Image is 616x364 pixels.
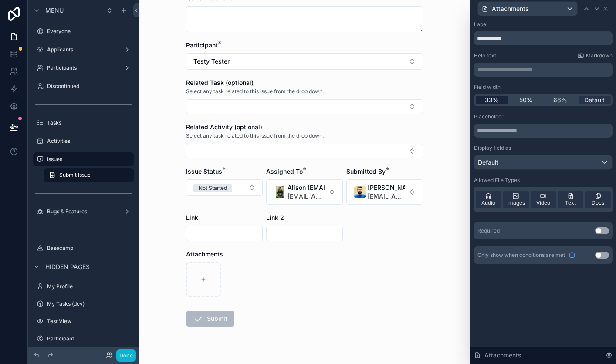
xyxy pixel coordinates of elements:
[474,63,613,77] div: scrollable content
[577,52,613,59] a: Markdown
[584,96,605,104] span: Default
[186,88,324,95] span: Select any task related to this issue from the drop down.
[47,318,132,325] label: Test View
[492,4,528,13] span: Attachments
[33,152,134,166] a: Issues
[186,250,223,258] span: Attachments
[186,123,262,131] span: Related Activity (optional)
[474,177,520,184] label: Allowed File Types
[519,96,533,104] span: 50%
[47,300,132,307] label: My Tasks (dev)
[474,145,511,152] label: Display field as
[474,84,501,91] label: Field width
[59,172,91,179] span: Submit Issue
[116,349,136,362] button: Done
[186,144,423,158] button: Select Button
[47,245,132,252] label: Basecamp
[507,199,525,206] span: Images
[474,52,496,59] label: Help text
[477,1,578,16] button: Attachments
[266,168,303,175] span: Assigned To
[536,199,550,206] span: Video
[47,119,132,126] label: Tasks
[288,192,325,201] span: [EMAIL_ADDRESS][DOMAIN_NAME]
[47,28,132,35] label: Everyone
[484,351,521,360] span: Attachments
[47,156,129,163] label: Issues
[33,314,134,328] a: Test View
[485,96,499,104] span: 33%
[565,199,576,206] span: Text
[553,96,567,104] span: 66%
[45,263,90,271] span: Hidden pages
[368,183,405,192] span: [PERSON_NAME]
[186,179,263,196] button: Select Button
[193,57,230,66] span: Testy Tester
[47,83,132,90] label: Discontinued
[474,113,504,120] label: Placeholder
[47,283,132,290] label: My Profile
[47,46,120,53] label: Applicants
[592,199,604,206] span: Docs
[477,252,565,259] span: Only show when conditions are met
[33,297,134,311] a: My Tasks (dev)
[47,64,120,71] label: Participants
[33,61,134,75] a: Participants
[33,134,134,148] a: Activities
[44,168,134,182] a: Submit Issue
[368,192,405,201] span: [EMAIL_ADDRESS][DOMAIN_NAME]
[186,214,198,221] span: Link
[186,132,324,139] span: Select any task related to this issue from the drop down.
[33,116,134,130] a: Tasks
[346,168,386,175] span: Submitted By
[186,53,423,70] button: Select Button
[45,6,64,15] span: Menu
[47,335,132,342] label: Participant
[186,41,218,49] span: Participant
[477,227,500,234] div: Required
[186,168,222,175] span: Issue Status
[186,99,423,114] button: Select Button
[47,208,120,215] label: Bugs & Features
[478,158,498,167] span: Default
[47,138,132,145] label: Activities
[33,43,134,57] a: Applicants
[33,332,134,346] a: Participant
[199,184,227,192] div: Not Started
[481,199,495,206] span: Audio
[474,21,487,28] label: Label
[586,52,613,59] span: Markdown
[33,205,134,219] a: Bugs & Features
[186,79,254,86] span: Related Task (optional)
[33,79,134,93] a: Discontinued
[266,179,343,205] button: Select Button
[288,183,325,192] span: Alison [EMAIL_ADDRESS][DOMAIN_NAME]
[33,280,134,293] a: My Profile
[346,179,423,205] button: Select Button
[474,155,613,170] button: Default
[33,24,134,38] a: Everyone
[266,214,284,221] span: Link 2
